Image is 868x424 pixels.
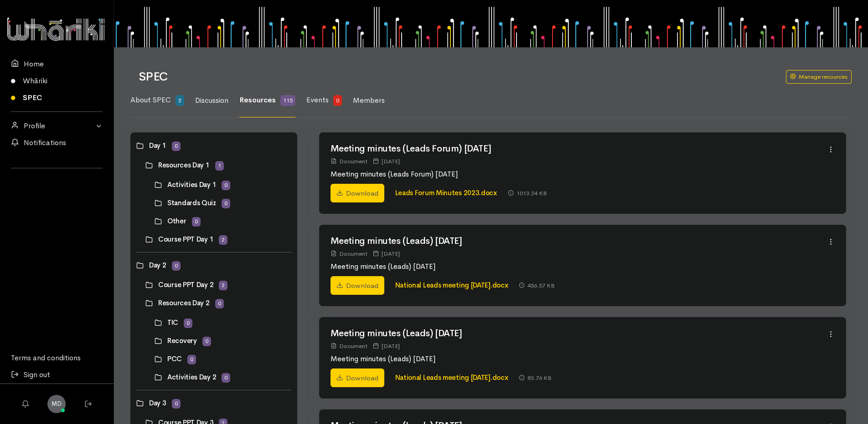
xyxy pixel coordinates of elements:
a: National Leads meeting [DATE].docx [395,281,508,289]
span: Events [306,95,329,105]
a: Leads Forum Minutes 2023.docx [395,188,497,197]
a: Download [331,184,384,203]
div: Document [331,249,367,258]
a: Download [331,368,384,388]
p: Meeting minutes (Leads Forum) [DATE] [331,169,827,180]
div: [DATE] [373,341,400,351]
div: [DATE] [373,249,400,258]
a: MD [47,395,66,413]
a: Download [331,276,384,295]
span: Discussion [195,96,228,105]
p: Meeting minutes (Leads) [DATE] [331,353,827,364]
div: Follow us on LinkedIn [11,174,103,196]
a: National Leads meeting [DATE].docx [395,373,508,382]
span: 2 [176,95,184,106]
h2: Meeting minutes (Leads Forum) [DATE] [331,144,827,154]
p: Meeting minutes (Leads) [DATE] [331,261,827,272]
div: 456.57 KB [519,281,555,290]
div: [DATE] [373,156,400,166]
span: 0 [333,95,342,106]
span: About SPEC [130,95,171,105]
a: About SPEC 2 [130,84,184,117]
div: 1013.24 KB [508,188,547,198]
a: Discussion [195,84,228,117]
a: Manage resources [786,70,852,84]
a: Members [353,84,385,117]
h2: Meeting minutes (Leads) [DATE] [331,328,827,338]
h1: SPEC [139,71,775,84]
div: Document [331,341,367,351]
div: 83.76 KB [519,373,552,383]
a: Resources 115 [239,84,295,117]
a: Events 0 [306,84,342,117]
span: 115 [280,95,295,106]
span: Resources [239,95,276,105]
span: Members [353,96,385,105]
iframe: LinkedIn Embedded Content [39,174,75,185]
div: Document [331,156,367,166]
h2: Meeting minutes (Leads) [DATE] [331,236,827,246]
